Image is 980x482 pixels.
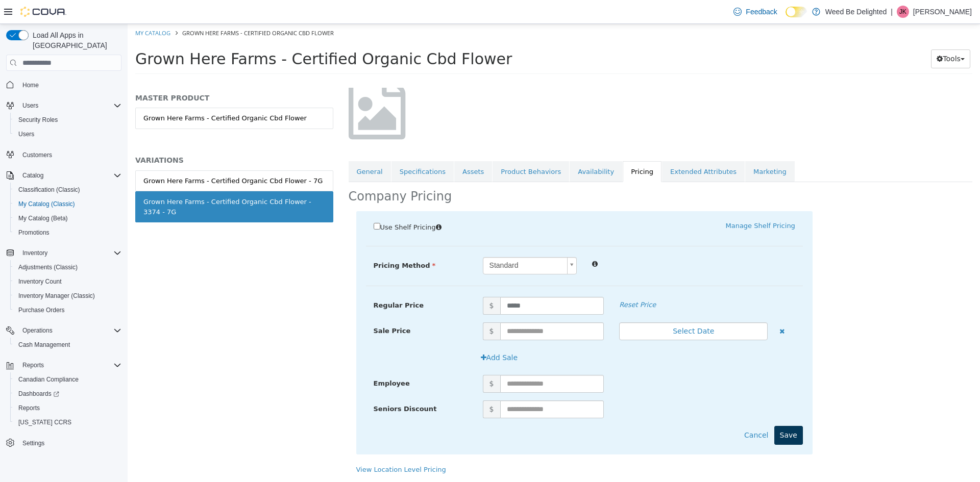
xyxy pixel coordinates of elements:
span: My Catalog (Beta) [18,214,68,222]
button: Save [647,402,675,421]
span: Pricing Method [246,238,308,245]
span: Promotions [14,226,121,239]
span: [US_STATE] CCRS [18,418,71,426]
span: JK [899,6,906,18]
span: Feedback [746,7,777,17]
button: Settings [2,436,126,450]
a: Canadian Compliance [14,373,83,386]
a: Inventory Manager (Classic) [14,290,99,302]
button: Classification (Classic) [10,183,126,197]
span: Seniors Discount [246,381,309,389]
span: Adjustments (Classic) [18,263,78,271]
a: Classification (Classic) [14,184,84,196]
a: Marketing [618,137,667,159]
a: Manage Shelf Pricing [598,198,667,206]
span: $ [355,298,373,316]
button: Users [18,99,42,112]
button: Home [2,77,126,92]
em: Reset Price [492,277,528,285]
button: Reports [10,401,126,415]
a: Cash Management [14,339,74,351]
span: Grown Here Farms - Certified Organic Cbd Flower [55,5,206,13]
span: Home [22,81,39,89]
button: Cancel [611,402,646,421]
span: Users [18,99,121,112]
span: Washington CCRS [14,416,121,428]
span: Purchase Orders [18,306,65,314]
p: [PERSON_NAME] [913,6,972,18]
a: Settings [18,437,48,449]
span: Users [22,102,38,110]
span: Inventory [18,247,121,259]
span: $ [355,351,373,369]
span: Purchase Orders [14,304,121,316]
button: My Catalog (Classic) [10,197,126,211]
span: Grown Here Farms - Certified Organic Cbd Flower [8,26,384,44]
span: $ [355,273,373,291]
a: Promotions [14,226,54,239]
a: Dashboards [10,387,126,401]
h5: VARIATIONS [8,132,206,141]
button: Canadian Compliance [10,372,126,387]
span: Reports [18,359,121,371]
span: Operations [22,326,53,335]
a: Customers [18,149,56,161]
span: Users [18,130,34,138]
span: Security Roles [18,116,58,124]
button: Inventory Count [10,274,126,289]
a: Pricing [495,137,534,159]
a: Users [14,128,38,140]
button: Operations [2,323,126,338]
a: Security Roles [14,114,62,126]
span: Sale Price [246,303,283,311]
nav: Complex example [6,73,121,477]
input: Use Shelf Pricing [246,199,253,206]
span: Reports [18,404,40,412]
a: Adjustments (Classic) [14,261,82,273]
span: Dashboards [18,390,59,398]
span: My Catalog (Classic) [14,198,121,210]
a: Inventory Count [14,275,66,288]
div: Grown Here Farms - Certified Organic Cbd Flower - 7G [16,152,195,162]
button: Catalog [18,169,47,182]
button: Users [10,127,126,141]
a: Availability [442,137,495,159]
a: Extended Attributes [534,137,617,159]
span: Cash Management [14,339,121,351]
a: My Catalog (Classic) [14,198,79,210]
button: Users [2,98,126,113]
h2: Company Pricing [221,165,325,181]
span: Load All Apps in [GEOGRAPHIC_DATA] [29,30,121,50]
input: Dark Mode [786,7,807,17]
a: Home [18,79,43,91]
span: Inventory [22,249,47,257]
button: [US_STATE] CCRS [10,415,126,429]
p: | [891,6,893,18]
span: Home [18,78,121,91]
span: Dashboards [14,388,121,400]
a: Standard [355,233,449,250]
span: Catalog [18,169,121,182]
button: Adjustments (Classic) [10,260,126,274]
span: Inventory Manager (Classic) [14,290,121,302]
a: My Catalog [8,5,43,13]
a: Purchase Orders [14,304,69,316]
button: Customers [2,147,126,162]
a: Feedback [729,2,781,22]
span: Operations [18,324,121,337]
div: Jordan Knott [897,6,909,18]
span: Settings [22,439,44,447]
button: Operations [18,324,57,337]
h5: MASTER PRODUCT [8,69,206,79]
span: Classification (Classic) [18,186,80,194]
span: Cash Management [18,341,70,349]
span: Settings [18,437,121,449]
span: $ [355,376,373,394]
a: Dashboards [14,388,63,400]
a: General [221,137,263,159]
span: Customers [22,151,52,159]
span: Inventory Manager (Classic) [18,292,95,300]
button: Inventory [18,247,52,259]
span: Users [14,128,121,140]
button: Tools [803,26,843,44]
